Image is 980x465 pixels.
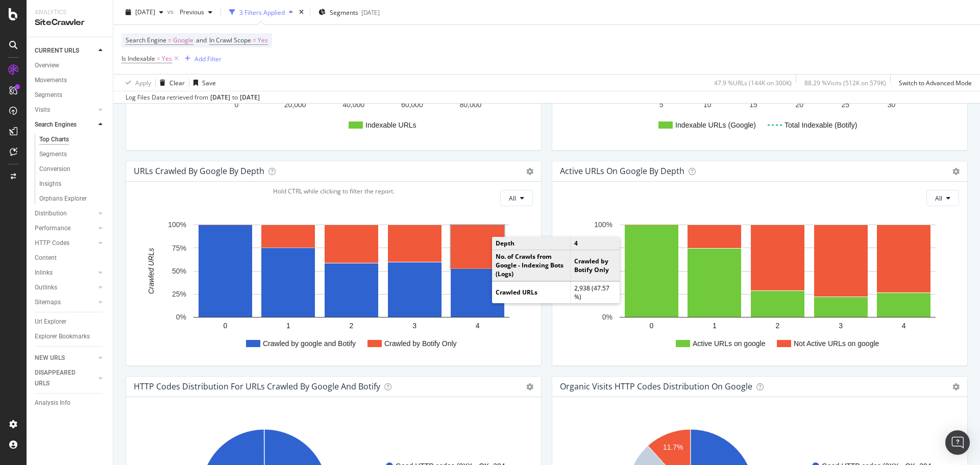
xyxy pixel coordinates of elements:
[35,60,59,71] div: Overview
[172,267,186,275] text: 50%
[361,8,380,16] div: [DATE]
[168,221,186,229] text: 100%
[902,322,906,330] text: 4
[126,93,260,102] div: Log Files Data retrieved from to
[258,33,268,47] span: Yes
[35,398,106,408] a: Analysis Info
[526,383,533,390] i: Options
[899,78,972,87] div: Switch to Advanced Mode
[196,36,207,44] span: and
[235,101,239,109] text: 0
[35,368,95,389] a: DISAPPEARED URLS
[35,353,95,363] a: NEW URLS
[500,190,533,206] button: All
[560,214,955,357] svg: A chart.
[594,221,612,229] text: 100%
[156,75,185,91] button: Clear
[35,45,79,56] div: CURRENT URLS
[35,8,105,17] div: Analytics
[297,7,306,17] div: times
[365,121,416,129] text: Indexable URLs
[202,78,216,87] div: Save
[121,4,167,20] button: [DATE]
[35,316,106,327] a: Url Explorer
[173,33,193,47] span: Google
[35,17,105,29] div: SiteCrawler
[749,101,757,109] text: 15
[492,281,570,303] td: Crawled URLs
[476,322,480,330] text: 4
[570,237,620,250] td: 4
[560,164,684,178] h4: Active URLs on google by depth
[162,52,172,66] span: Yes
[35,223,95,234] a: Performance
[560,380,752,394] h4: Organic Visits HTTP Codes Distribution on google
[35,297,95,308] a: Sitemaps
[35,238,69,249] div: HTTP Codes
[570,281,620,303] td: 2,938 (47.57 %)
[570,250,620,281] td: Crawled by Botify Only
[121,75,151,91] button: Apply
[794,339,879,348] text: Not Active URLs on google
[714,78,792,87] div: 47.9 % URLs ( 144K on 300K )
[35,331,106,342] a: Explorer Bookmarks
[35,297,61,308] div: Sitemaps
[284,101,306,109] text: 20,000
[39,149,106,160] a: Segments
[263,339,356,348] text: Crawled by google and Botify
[35,75,67,86] div: Movements
[35,253,106,263] a: Content
[35,105,50,115] div: Visits
[210,93,230,102] div: [DATE]
[181,53,222,65] button: Add Filter
[526,168,533,175] i: Options
[176,4,216,20] button: Previous
[239,8,285,16] div: 3 Filters Applied
[842,101,850,109] text: 25
[35,75,106,86] a: Movements
[35,45,95,56] a: CURRENT URLS
[926,190,959,206] button: All
[35,331,90,342] div: Explorer Bookmarks
[39,149,67,160] div: Segments
[134,214,529,357] div: A chart.
[176,8,204,16] span: Previous
[223,322,227,330] text: 0
[35,282,95,293] a: Outlinks
[147,248,155,294] text: Crawled URLs
[126,36,166,44] span: Search Engine
[134,164,264,178] h4: URLs Crawled by google by depth
[314,4,384,20] button: Segments[DATE]
[459,101,481,109] text: 80,000
[273,187,395,195] span: Hold CTRL while clicking to filter the report.
[135,78,151,87] div: Apply
[39,179,61,189] div: Insights
[945,430,970,455] div: Open Intercom Messenger
[253,36,256,44] span: =
[342,101,364,109] text: 40,000
[172,244,186,252] text: 75%
[35,119,95,130] a: Search Engines
[168,36,171,44] span: =
[703,101,712,109] text: 10
[189,75,216,91] button: Save
[35,90,62,101] div: Segments
[675,121,756,129] text: Indexable URLs (Google)
[225,4,297,20] button: 3 Filters Applied
[35,208,67,219] div: Distribution
[167,7,176,15] span: vs
[134,380,380,394] h4: HTTP Codes Distribution For URLs Crawled by google and Botify
[39,193,87,204] div: Orphans Explorer
[135,8,155,16] span: 2025 Oct. 5th
[713,322,717,330] text: 1
[39,134,106,145] a: Top Charts
[895,75,972,91] button: Switch to Advanced Mode
[35,105,95,115] a: Visits
[35,316,66,327] div: Url Explorer
[663,443,683,451] text: 11.7%
[39,134,69,145] div: Top Charts
[176,313,186,322] text: 0%
[412,322,416,330] text: 3
[330,8,358,16] span: Segments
